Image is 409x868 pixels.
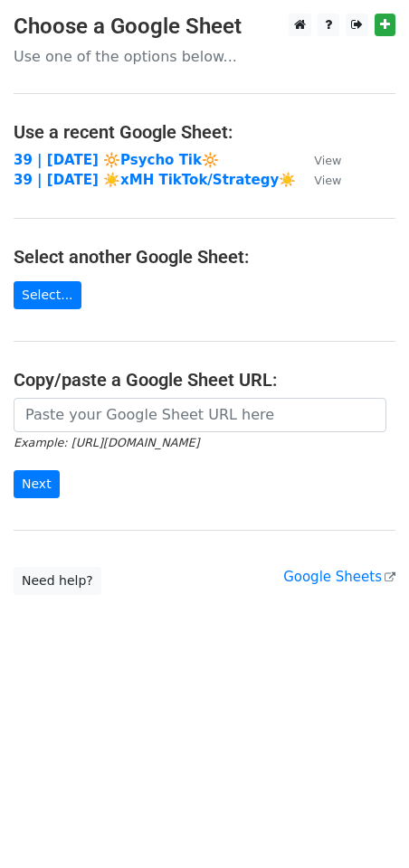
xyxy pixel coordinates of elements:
[14,47,395,66] p: Use one of the options below...
[314,154,341,167] small: View
[14,14,395,40] h3: Choose a Google Sheet
[14,567,101,595] a: Need help?
[14,436,199,449] small: Example: [URL][DOMAIN_NAME]
[14,246,395,268] h4: Select another Google Sheet:
[283,569,395,585] a: Google Sheets
[14,121,395,143] h4: Use a recent Google Sheet:
[14,470,60,498] input: Next
[14,281,81,309] a: Select...
[14,172,296,188] a: 39 | [DATE] ☀️xMH TikTok/Strategy☀️
[296,172,341,188] a: View
[296,152,341,168] a: View
[14,398,386,432] input: Paste your Google Sheet URL here
[14,369,395,391] h4: Copy/paste a Google Sheet URL:
[314,174,341,187] small: View
[14,152,219,168] a: 39 | [DATE] 🔆Psycho Tik🔆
